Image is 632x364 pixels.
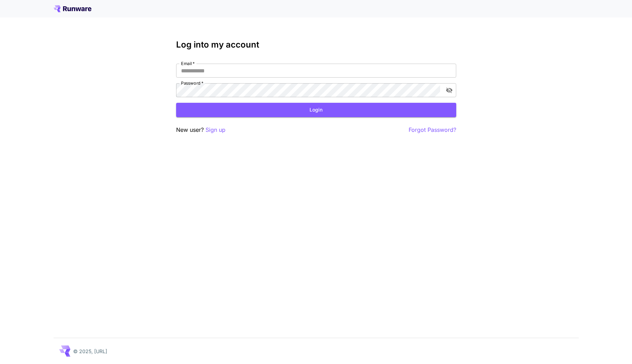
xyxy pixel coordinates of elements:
[206,126,225,134] button: Sign up
[181,80,203,86] label: Password
[443,84,456,97] button: toggle password visibility
[409,126,456,134] button: Forgot Password?
[176,126,225,134] p: New user?
[181,60,195,66] label: Email
[176,40,456,50] h3: Log into my account
[176,103,456,117] button: Login
[73,348,107,355] p: © 2025, [URL]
